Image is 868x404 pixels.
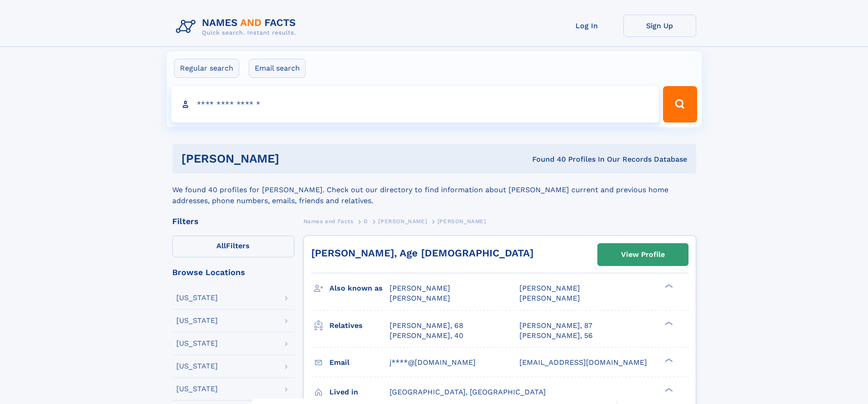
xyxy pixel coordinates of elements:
div: [US_STATE] [176,363,218,370]
div: ❯ [663,283,673,289]
div: We found 40 profiles for [PERSON_NAME]. Check out our directory to find information about [PERSON... [172,174,696,206]
span: [PERSON_NAME] [519,284,580,292]
span: [GEOGRAPHIC_DATA], [GEOGRAPHIC_DATA] [390,388,546,396]
h1: [PERSON_NAME] [181,153,406,164]
span: [PERSON_NAME] [378,218,427,225]
a: [PERSON_NAME] [378,215,427,227]
img: Logo Names and Facts [172,15,303,39]
button: Search Button [663,86,697,123]
label: Regular search [174,59,239,78]
div: View Profile [621,244,665,265]
span: [PERSON_NAME] [390,294,450,302]
a: [PERSON_NAME], 68 [390,321,463,331]
h3: Email [329,355,390,370]
a: [PERSON_NAME], 87 [519,321,592,331]
label: Filters [172,235,294,257]
a: [PERSON_NAME], Age [DEMOGRAPHIC_DATA] [311,247,534,259]
div: Found 40 Profiles In Our Records Database [406,154,687,164]
a: Sign Up [623,15,696,37]
h3: Relatives [329,318,390,333]
h3: Also known as [329,281,390,296]
div: ❯ [663,320,673,326]
span: [PERSON_NAME] [390,284,450,292]
div: [US_STATE] [176,294,218,302]
a: Log In [550,15,623,37]
label: Email search [249,59,306,78]
a: [PERSON_NAME], 56 [519,331,593,341]
a: [PERSON_NAME], 40 [390,331,463,341]
h3: Lived in [329,384,390,400]
input: search input [171,86,659,123]
span: [EMAIL_ADDRESS][DOMAIN_NAME] [519,358,647,367]
div: [US_STATE] [176,317,218,324]
div: Browse Locations [172,268,294,276]
span: D [364,218,368,225]
span: [PERSON_NAME] [437,218,486,225]
span: All [216,241,226,250]
div: [US_STATE] [176,340,218,347]
a: View Profile [598,244,688,266]
a: Names and Facts [303,215,354,227]
div: ❯ [663,387,673,393]
div: [US_STATE] [176,385,218,393]
span: [PERSON_NAME] [519,294,580,302]
div: ❯ [663,357,673,363]
div: Filters [172,217,294,225]
a: D [364,215,368,227]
